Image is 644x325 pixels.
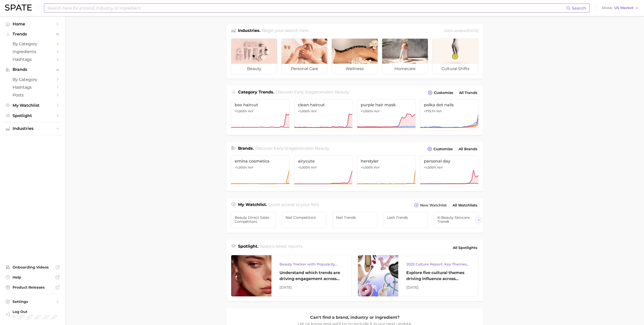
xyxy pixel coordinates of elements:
span: Hashtags [13,57,53,62]
a: box haircut>1,000% YoY [231,99,290,130]
span: cultural shifts [432,64,478,74]
span: Show [602,7,613,9]
span: Customize [433,147,453,151]
span: Nail Trends [336,215,373,220]
a: All Brands [457,146,478,152]
a: Beauty Tracker with Popularity IndexUnderstand which trends are driving engagement across platfor... [231,255,352,297]
h1: My Watchlist. [238,202,267,209]
span: Customize [434,91,453,95]
a: airycute>1,000% YoY [294,155,353,187]
a: Ingredients [4,48,61,56]
span: My Watchlist [13,103,53,108]
span: YoY [248,166,254,170]
span: emina cosmetics [235,159,286,164]
span: Discover Early Stage brands in . [255,146,330,151]
a: Lash Trends [383,212,428,228]
a: Help [4,274,61,281]
a: All Watchlists [451,202,478,209]
span: airycute [298,159,349,164]
span: Log Out [13,309,57,314]
a: Posts [4,91,61,99]
a: Home [4,20,61,28]
span: All Spotlights [453,245,477,251]
span: >1,000% [298,109,310,113]
span: YoY [374,109,380,113]
div: Data update: [DATE] [444,28,478,34]
span: New Watchlist [420,203,447,207]
span: beauty [231,64,277,74]
a: homecare [382,38,428,74]
span: US Market [614,7,633,9]
span: herstyler [361,159,412,164]
span: YoY [311,109,317,113]
span: YoY [248,109,254,113]
button: ShowUS Market [600,5,640,11]
span: polka dot nails [424,102,475,107]
a: emina cosmetics>1,000% YoY [231,155,290,187]
span: All Watchlists [453,203,477,207]
div: [DATE] [279,284,343,290]
span: Brands [13,67,53,72]
input: Search here for a brand, industry, or ingredient [47,4,566,12]
span: by Category [13,41,53,46]
a: Product Releases [4,284,61,291]
a: K-beauty Skincare Trends [434,212,478,228]
span: by Category [13,77,53,82]
p: Can't find a brand, industry or ingredient? [297,314,413,321]
div: [DATE] [406,284,470,290]
a: personal care [281,38,328,74]
a: personal day>1,000% YoY [420,155,479,187]
span: homecare [382,64,428,74]
a: Onboarding Videos [4,263,61,271]
a: purple hair mask>1,000% YoY [357,99,416,130]
span: clean haircut [298,102,349,107]
span: >1,000% [361,109,373,113]
span: Product Releases [13,285,53,290]
span: Lash Trends [387,215,424,220]
h1: Industries. [238,28,260,34]
a: by Category [4,76,61,83]
span: All Trends [459,91,477,95]
a: clean haircut>1,000% YoY [294,99,353,130]
span: personal care [281,64,327,74]
a: Hashtags [4,56,61,63]
a: Spotlight [4,112,61,120]
span: Help [13,275,53,280]
span: YoY [311,166,317,170]
h2: Begin your search here. [262,28,309,34]
span: YoY [437,166,443,170]
a: by Category [4,40,61,48]
button: Trends [4,30,61,38]
span: Trends [13,32,53,36]
span: personal day [424,159,475,164]
span: Brands . [238,146,254,151]
img: SPATE [5,5,32,11]
button: Customize [427,89,455,96]
span: Spotlight [13,113,53,118]
h2: Quick access to your lists. [268,202,319,209]
span: >1,000% [235,166,247,169]
div: Explore five cultural themes driving influence across beauty, food, and pop culture. [406,270,470,282]
span: purple hair mask [361,102,412,107]
a: polka dot nails+775.1% YoY [420,99,479,130]
a: Beauty Direct Sales Competitors [231,212,276,228]
a: beauty [231,38,277,74]
a: Nail Competitors [282,212,327,228]
span: YoY [374,166,380,170]
a: Settings [4,298,61,305]
span: All Brands [459,147,477,151]
h1: Spotlight. [238,243,258,252]
span: beauty [315,146,329,151]
span: Nail Competitors [286,215,323,220]
span: Posts [13,93,53,97]
a: herstyler>1,000% YoY [357,155,416,187]
div: Beauty Tracker with Popularity Index [279,261,343,267]
span: Hashtags [13,85,53,90]
span: K-beauty Skincare Trends [437,215,475,224]
span: YoY [436,109,442,113]
span: Beauty Direct Sales Competitors [235,215,272,224]
span: Ingredients [13,49,53,54]
a: wellness [332,38,378,74]
span: Home [13,22,53,26]
span: Category Trends . [238,90,274,94]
